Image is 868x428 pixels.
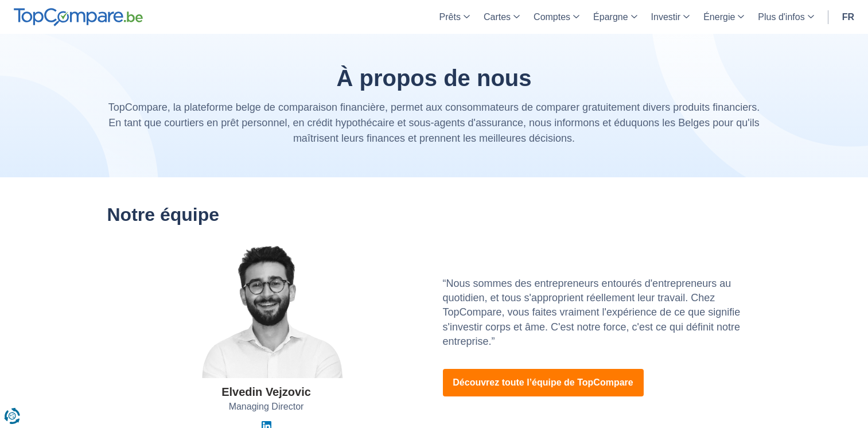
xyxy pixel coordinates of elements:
a: Découvrez toute l’équipe de TopCompare [443,369,644,396]
div: Elvedin Vejzovic [221,384,311,400]
img: Elvedin Vejzovic [174,242,358,378]
img: TopCompare [14,8,143,26]
p: TopCompare, la plateforme belge de comparaison financière, permet aux consommateurs de comparer g... [107,100,761,146]
h2: Notre équipe [107,205,761,225]
h1: À propos de nous [107,65,761,91]
p: “Nous sommes des entrepreneurs entourés d'entrepreneurs au quotidien, et tous s'approprient réell... [443,277,761,349]
span: Managing Director [229,400,304,414]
